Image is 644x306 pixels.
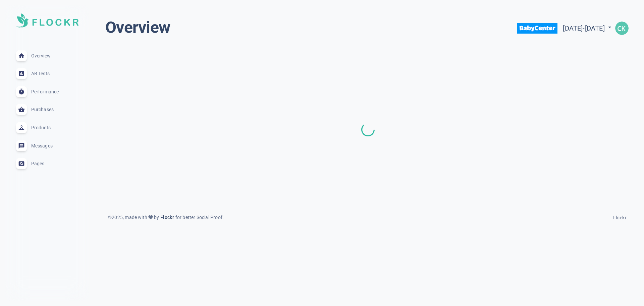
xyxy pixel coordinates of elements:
a: Performance [5,83,89,101]
a: Products [5,119,89,137]
span: Flockr [613,215,627,220]
span: [DATE] - [DATE] [563,24,613,32]
a: Overview [5,47,89,65]
img: 72891afe4fe6c9efe9311dda18686fec [615,21,629,35]
a: Messages [5,137,89,155]
h1: Overview [105,17,170,38]
div: © 2025 , made with by for better Social Proof. [104,214,228,221]
a: Flockr [613,213,627,221]
img: babycenter [517,18,557,39]
img: Soft UI Logo [16,13,78,28]
a: Flockr [159,214,175,221]
a: Pages [5,155,89,173]
a: Purchases [5,101,89,119]
a: AB Tests [5,64,89,83]
span: Flockr [159,215,175,220]
span: favorite [148,215,153,220]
